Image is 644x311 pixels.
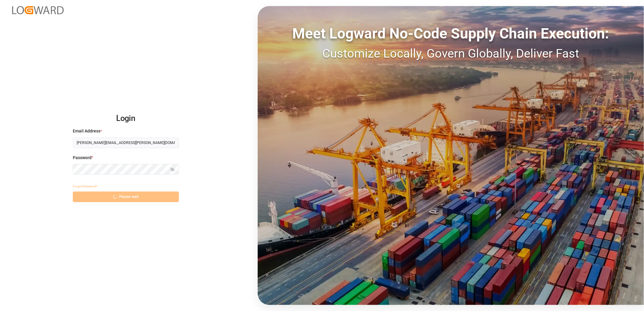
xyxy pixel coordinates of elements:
div: Meet Logward No-Code Supply Chain Execution: [258,23,644,45]
h2: Login [73,109,179,128]
span: Email Address [73,128,100,134]
div: Customize Locally, Govern Globally, Deliver Fast [258,45,644,63]
span: Password [73,155,92,161]
input: Enter your email [73,138,179,148]
img: Logward_new_orange.png [12,6,64,14]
